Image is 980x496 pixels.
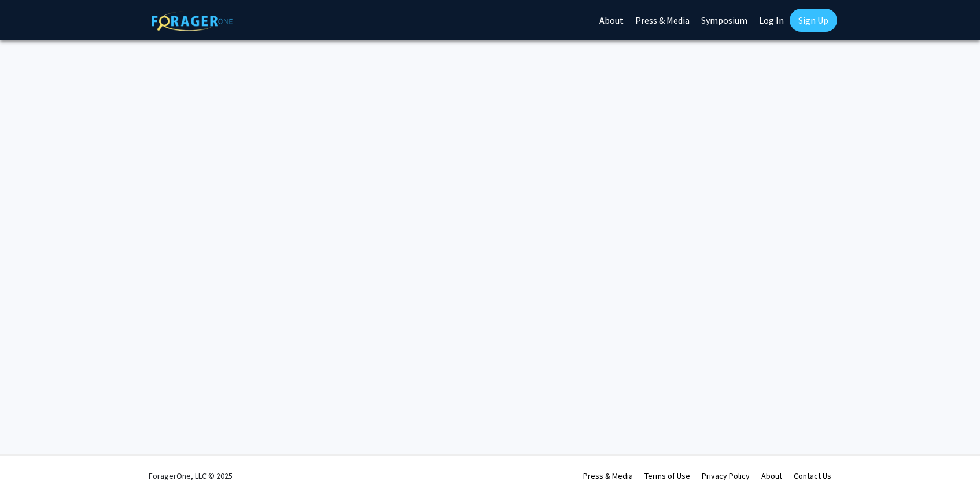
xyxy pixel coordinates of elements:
a: Sign Up [790,9,837,32]
a: Contact Us [794,471,831,481]
a: Press & Media [583,471,633,481]
img: ForagerOne Logo [152,11,233,31]
a: About [761,471,782,481]
a: Terms of Use [644,471,690,481]
a: Privacy Policy [702,471,750,481]
div: ForagerOne, LLC © 2025 [149,456,233,496]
